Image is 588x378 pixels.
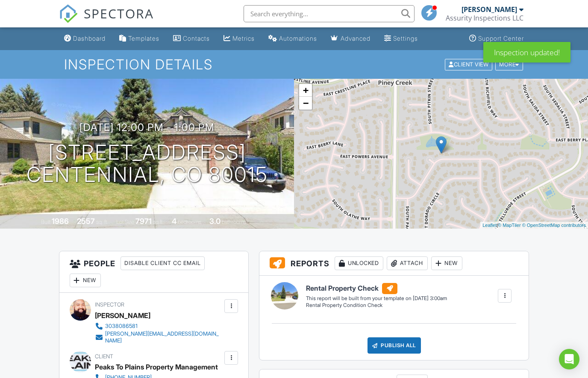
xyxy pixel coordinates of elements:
a: Templates [116,31,163,47]
a: © OpenStreetMap contributors [522,223,586,228]
span: Built [41,219,50,225]
span: SPECTORA [84,4,154,22]
div: 3.0 [209,217,220,226]
span: bedrooms [178,219,201,225]
div: | [480,222,588,229]
h3: People [59,251,249,293]
div: Unlocked [335,256,383,270]
div: Support Center [478,35,524,42]
div: 4 [172,217,176,226]
a: SPECTORA [59,12,154,30]
div: More [495,59,523,70]
span: Inspector [95,301,124,308]
div: New [431,256,462,270]
span: bathrooms [222,219,246,225]
a: Settings [381,31,421,47]
div: [PERSON_NAME][EMAIL_ADDRESS][DOMAIN_NAME] [105,330,223,344]
div: 2557 [77,217,95,226]
a: Contacts [170,31,213,47]
div: [PERSON_NAME] [95,309,150,322]
div: Disable Client CC Email [121,256,205,270]
div: This report will be built from your template on [DATE] 3:00am [306,295,447,302]
div: Advanced [341,35,370,42]
div: Settings [393,35,418,42]
input: Search everything... [244,5,415,22]
a: Leaflet [482,223,497,228]
div: Client View [445,59,492,70]
h6: Rental Property Check [306,283,447,294]
a: Client View [444,61,494,67]
span: Client [95,353,113,360]
a: Advanced [327,31,374,47]
span: sq. ft. [96,219,108,225]
div: New [70,274,101,287]
div: Automations [279,35,317,42]
a: Dashboard [61,31,109,47]
div: Peaks To Plains Property Management [95,360,218,373]
a: 3038086581 [95,322,223,330]
div: Publish All [367,337,421,354]
div: Templates [128,35,159,42]
a: Zoom in [299,84,312,97]
div: Attach [387,256,428,270]
a: Automations (Basic) [265,31,320,47]
a: [PERSON_NAME][EMAIL_ADDRESS][DOMAIN_NAME] [95,330,223,344]
a: Zoom out [299,97,312,110]
span: sq.ft. [153,219,164,225]
div: Open Intercom Messenger [559,349,579,369]
div: Inspection updated! [483,42,570,63]
div: Assurity Inspections LLC [446,14,523,22]
a: © MapTiler [498,223,521,228]
h1: Inspection Details [64,57,523,72]
a: Support Center [466,31,527,47]
h3: Reports [259,251,529,276]
div: Contacts [183,35,210,42]
div: Rental Property Condition Check [306,302,447,309]
div: 1986 [52,217,69,226]
div: [PERSON_NAME] [462,5,517,14]
div: 3038086581 [105,323,138,330]
div: 7971 [135,217,152,226]
span: Lot Size [116,219,134,225]
div: Dashboard [73,35,106,42]
h3: [DATE] 12:00 pm - 1:00 pm [79,122,215,133]
div: Metrics [232,35,255,42]
a: Metrics [220,31,258,47]
h1: [STREET_ADDRESS] Centennial, CO 80015 [26,141,268,187]
img: The Best Home Inspection Software - Spectora [59,4,78,23]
